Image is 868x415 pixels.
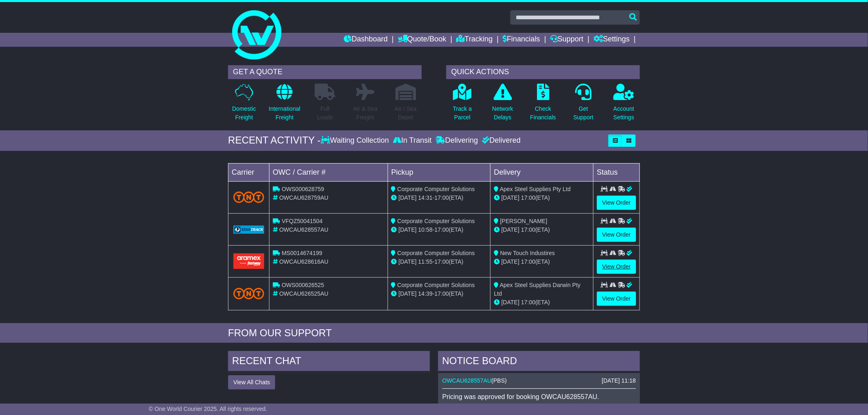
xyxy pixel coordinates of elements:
[391,226,487,234] div: - (ETA)
[494,226,590,234] div: (ETA)
[501,226,519,233] span: [DATE]
[279,194,329,201] span: OWCAU628759AU
[282,186,324,192] span: OWS000628759
[434,194,449,201] span: 17:00
[493,377,505,384] span: PBS
[500,186,571,192] span: Apex Steel Supplies Pty Ltd
[395,105,417,122] p: Air / Sea Depot
[530,83,557,126] a: CheckFinancials
[597,260,636,274] a: View Order
[391,258,487,266] div: - (ETA)
[442,377,636,384] div: ( )
[418,258,433,265] span: 11:55
[279,226,329,233] span: OWCAU628557AU
[228,375,275,390] button: View All Chats
[491,163,594,181] td: Delivery
[282,250,322,256] span: MS0014674199
[233,226,264,234] img: GetCarrierServiceLogo
[279,290,329,297] span: OWCAU626525AU
[457,33,493,47] a: Tracking
[614,105,635,122] p: Account Settings
[232,83,256,126] a: DomesticFreight
[503,33,540,47] a: Financials
[397,250,475,256] span: Corporate Computer Solutions
[597,196,636,210] a: View Order
[391,136,434,145] div: In Transit
[594,163,640,181] td: Status
[397,186,475,192] span: Corporate Computer Solutions
[149,406,267,412] span: © One World Courier 2025. All rights reserved.
[438,351,640,373] div: NOTICE BOARD
[228,351,430,373] div: RECENT CHAT
[501,194,519,201] span: [DATE]
[573,83,594,126] a: GetSupport
[602,377,636,384] div: [DATE] 11:18
[597,292,636,306] a: View Order
[442,393,636,401] p: Pricing was approved for booking OWCAU628557AU.
[233,288,264,299] img: TNT_Domestic.png
[494,282,580,297] span: Apex Steel Supplies Darwin Pty Ltd
[434,290,449,297] span: 17:00
[530,105,556,122] p: Check Financials
[268,83,301,126] a: InternationalFreight
[399,194,417,201] span: [DATE]
[391,290,487,298] div: - (ETA)
[613,83,635,126] a: AccountSettings
[233,192,264,203] img: TNT_Domestic.png
[228,65,422,79] div: GET A QUOTE
[446,65,640,79] div: QUICK ACTIONS
[453,105,472,122] p: Track a Parcel
[494,298,590,307] div: (ETA)
[597,228,636,242] a: View Order
[492,105,513,122] p: Network Delays
[418,194,433,201] span: 14:31
[594,33,630,47] a: Settings
[573,105,594,122] p: Get Support
[282,282,324,288] span: OWS000626525
[500,250,555,256] span: New Touch Industires
[344,33,388,47] a: Dashboard
[399,290,417,297] span: [DATE]
[492,83,514,126] a: NetworkDelays
[353,105,377,122] p: Air & Sea Freight
[397,282,475,288] span: Corporate Computer Solutions
[228,327,640,339] div: FROM OUR SUPPORT
[282,218,323,224] span: VFQZ50041504
[550,33,584,47] a: Support
[521,299,535,306] span: 17:00
[480,136,521,145] div: Delivered
[391,194,487,202] div: - (ETA)
[521,226,535,233] span: 17:00
[279,258,329,265] span: OWCAU628616AU
[521,258,535,265] span: 17:00
[418,290,433,297] span: 14:39
[232,105,256,122] p: Domestic Freight
[315,105,335,122] p: Full Loads
[397,218,475,224] span: Corporate Computer Solutions
[398,33,446,47] a: Quote/Book
[501,299,519,306] span: [DATE]
[452,83,472,126] a: Track aParcel
[228,135,321,146] div: RECENT ACTIVITY -
[434,226,449,233] span: 17:00
[418,226,433,233] span: 10:58
[269,105,300,122] p: International Freight
[501,258,519,265] span: [DATE]
[434,258,449,265] span: 17:00
[442,377,491,384] a: OWCAU628557AU
[500,218,547,224] span: [PERSON_NAME]
[399,258,417,265] span: [DATE]
[434,136,480,145] div: Delivering
[228,163,270,181] td: Carrier
[388,163,491,181] td: Pickup
[233,253,264,269] img: Aramex.png
[399,226,417,233] span: [DATE]
[494,194,590,202] div: (ETA)
[270,163,388,181] td: OWC / Carrier #
[321,136,391,145] div: Waiting Collection
[494,258,590,266] div: (ETA)
[521,194,535,201] span: 17:00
